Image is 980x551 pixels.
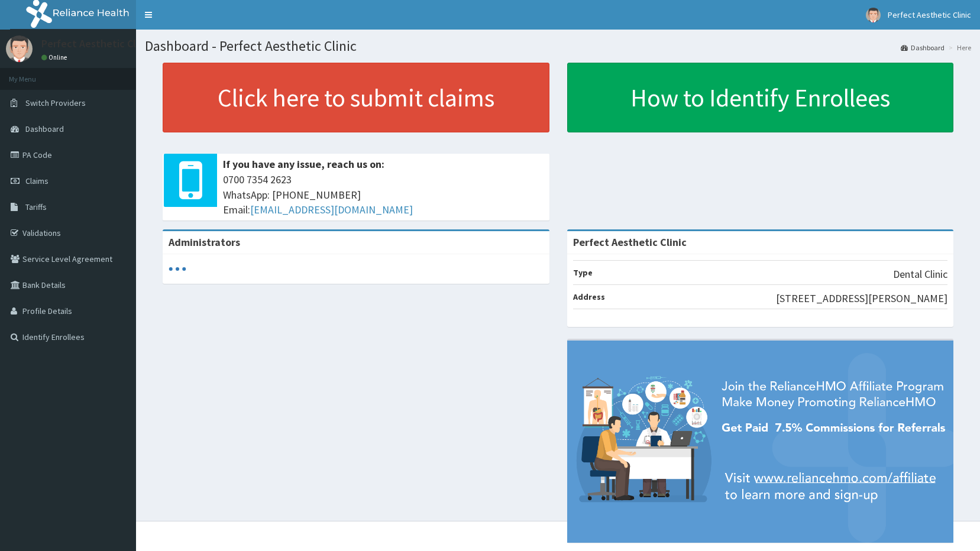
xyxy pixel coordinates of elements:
[6,35,33,62] img: User Image
[41,53,70,61] a: Online
[25,202,47,212] span: Tariffs
[567,63,954,132] a: How to Identify Enrollees
[901,43,945,53] a: Dashboard
[41,38,152,49] p: Perfect Aesthetic Clinic
[25,176,48,186] span: Claims
[145,38,971,54] h1: Dashboard - Perfect Aesthetic Clinic
[888,9,971,20] span: Perfect Aesthetic Clinic
[866,8,881,22] img: User Image
[163,63,549,132] a: Click here to submit claims
[573,267,593,278] b: Type
[223,172,544,218] span: 0700 7354 2623 WhatsApp: [PHONE_NUMBER] Email:
[946,43,971,53] li: Here
[250,203,413,216] a: [EMAIL_ADDRESS][DOMAIN_NAME]
[25,124,64,134] span: Dashboard
[25,98,86,108] span: Switch Providers
[893,267,947,282] p: Dental Clinic
[573,291,605,302] b: Address
[169,260,186,278] svg: audio-loading
[567,341,954,543] img: provider-team-banner.png
[169,235,240,249] b: Administrators
[573,235,687,249] strong: Perfect Aesthetic Clinic
[776,291,947,306] p: [STREET_ADDRESS][PERSON_NAME]
[223,157,384,171] b: If you have any issue, reach us on:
